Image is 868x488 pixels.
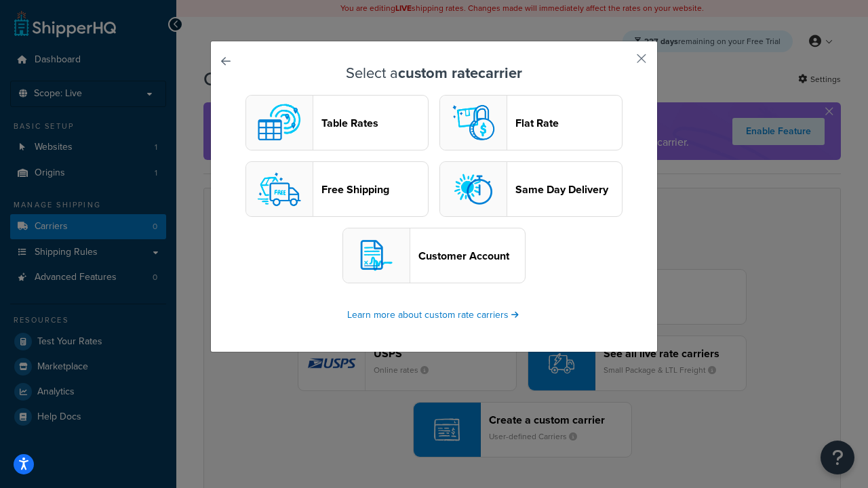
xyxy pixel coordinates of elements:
header: Free Shipping [321,183,428,196]
button: customerAccount logoCustomer Account [342,228,526,283]
header: Table Rates [321,117,428,129]
img: customerAccount logo [349,228,403,283]
img: free logo [252,162,307,216]
header: Customer Account [418,249,525,262]
h3: Select a [245,65,623,81]
img: sameday logo [446,162,500,216]
header: Same Day Delivery [515,183,622,196]
img: flat logo [446,96,500,150]
a: Learn more about custom rate carriers [347,308,521,322]
strong: custom rate carrier [398,62,522,84]
header: Flat Rate [515,117,622,129]
button: custom logoTable Rates [245,95,429,150]
img: custom logo [252,96,307,150]
button: sameday logoSame Day Delivery [439,161,623,217]
button: free logoFree Shipping [245,161,429,217]
button: flat logoFlat Rate [439,95,623,150]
